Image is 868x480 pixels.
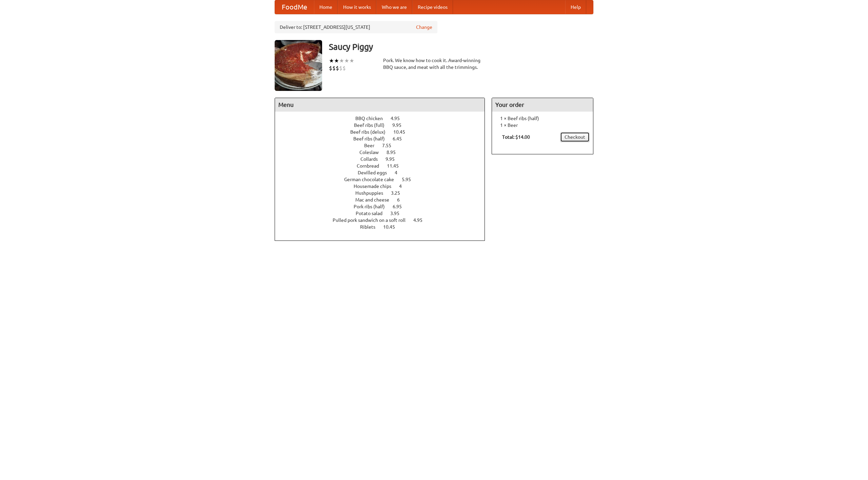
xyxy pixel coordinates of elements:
li: $ [339,64,342,72]
a: Pulled pork sandwich on a soft roll 4.95 [333,217,435,223]
span: 11.45 [387,163,406,169]
li: $ [336,64,339,72]
span: Beef ribs (full) [354,122,391,128]
span: Hushpuppies [355,190,390,196]
span: 4 [395,170,404,175]
span: 9.95 [386,156,401,162]
span: 6.95 [393,204,409,209]
a: Coleslaw 8.95 [359,150,408,155]
span: BBQ chicken [355,116,390,121]
li: 1 × Beef ribs (half) [495,115,590,122]
a: BBQ chicken 4.95 [355,116,412,121]
li: $ [329,64,332,72]
span: Beef ribs (half) [353,136,392,141]
span: Mac and cheese [355,197,396,203]
a: Cornbread 11.45 [357,163,411,169]
span: 5.95 [402,177,418,182]
a: How it works [338,0,376,14]
li: $ [342,64,346,72]
b: Total: $14.00 [502,134,530,140]
span: 9.95 [392,122,408,128]
h4: Menu [275,98,485,112]
a: Help [565,0,586,14]
a: German chocolate cake 5.95 [344,177,423,182]
span: 10.45 [393,129,412,135]
span: Devilled eggs [358,170,394,175]
a: Collards 9.95 [360,156,407,162]
span: 6.45 [393,136,409,141]
span: Pork ribs (half) [354,204,392,209]
h4: Your order [492,98,593,112]
a: Potato salad 3.95 [356,211,412,216]
div: Pork. We know how to cook it. Award-winning BBQ sauce, and meat with all the trimmings. [383,57,485,71]
a: Pork ribs (half) 6.95 [354,204,414,209]
li: $ [332,64,336,72]
h3: Saucy Piggy [329,40,593,54]
a: Home [314,0,338,14]
span: 7.55 [382,143,398,148]
a: Hushpuppies 3.25 [355,190,413,196]
li: ★ [349,57,354,64]
span: Cornbread [357,163,386,169]
a: Beer 7.55 [364,143,404,148]
span: 4 [399,184,409,189]
li: ★ [344,57,349,64]
span: 3.95 [390,211,406,216]
a: Beef ribs (full) 9.95 [354,122,414,128]
span: Beef ribs (delux) [350,129,392,135]
span: 3.25 [391,190,407,196]
li: 1 × Beer [495,122,590,129]
li: ★ [339,57,344,64]
span: Beer [364,143,381,148]
a: Devilled eggs 4 [358,170,410,175]
a: Mac and cheese 6 [355,197,412,203]
a: Who we are [376,0,412,14]
span: German chocolate cake [344,177,401,182]
li: ★ [329,57,334,64]
a: Beef ribs (delux) 10.45 [350,129,418,135]
span: Coleslaw [359,150,386,155]
img: angular.jpg [275,40,322,91]
a: Recipe videos [412,0,453,14]
span: Housemade chips [354,184,398,189]
span: Pulled pork sandwich on a soft roll [333,217,412,223]
a: Beef ribs (half) 6.45 [353,136,414,141]
span: Collards [360,156,384,162]
a: Change [416,24,432,31]
div: Deliver to: [STREET_ADDRESS][US_STATE] [275,21,437,33]
span: 8.95 [387,150,402,155]
li: ★ [334,57,339,64]
span: 10.45 [383,224,402,230]
a: Riblets 10.45 [360,224,408,230]
a: Housemade chips 4 [354,184,414,189]
span: Riblets [360,224,382,230]
span: Potato salad [356,211,389,216]
a: Checkout [560,132,590,142]
span: 4.95 [413,217,429,223]
span: 4.95 [391,116,407,121]
a: FoodMe [275,0,314,14]
span: 6 [397,197,407,203]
